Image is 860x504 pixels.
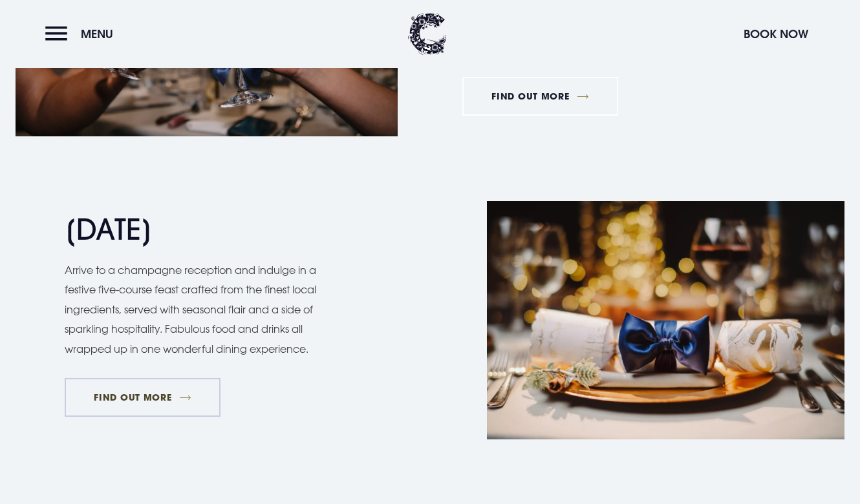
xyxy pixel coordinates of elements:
[65,213,317,247] h2: [DATE]
[487,201,844,439] img: Christmas Hotel in Northern Ireland
[65,378,220,417] a: FIND OUT MORE
[737,20,815,48] button: Book Now
[462,77,618,116] a: FIND OUT MORE
[81,26,113,41] span: Menu
[408,13,447,55] img: Clandeboye Lodge
[65,260,330,359] p: Arrive to a champagne reception and indulge in a festive five-course feast crafted from the fines...
[45,20,120,48] button: Menu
